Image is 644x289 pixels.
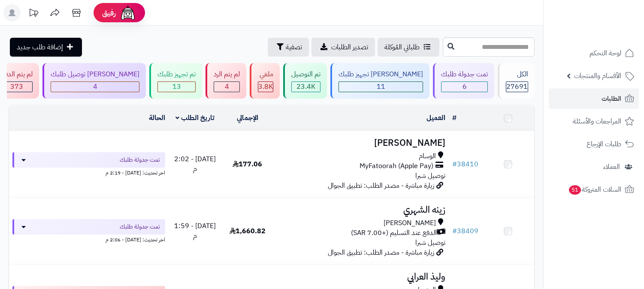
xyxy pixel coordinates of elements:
[12,168,165,177] div: اخر تحديث: [DATE] - 2:19 م
[360,161,433,171] span: MyFatoorah (Apple Pay)
[93,81,97,92] span: 4
[441,82,487,92] div: 6
[230,226,266,236] span: 1,660.82
[384,42,420,52] span: طلباتي المُوكلة
[415,171,445,181] span: توصيل شبرا
[17,42,63,52] span: إضافة طلب جديد
[549,179,639,200] a: السلات المتروكة51
[452,113,457,123] a: #
[158,82,195,92] div: 13
[328,181,434,191] span: زيارة مباشرة - مصدر الطلب: تطبيق الجوال
[603,161,620,173] span: العملاء
[51,82,139,92] div: 4
[587,138,621,150] span: طلبات الإرجاع
[1,82,32,92] div: 373
[268,38,309,57] button: تصفية
[415,238,445,248] span: توصيل شبرا
[590,47,621,59] span: لوحة التحكم
[10,38,82,57] a: إضافة طلب جديد
[549,43,639,63] a: لوحة التحكم
[172,81,181,92] span: 13
[277,205,445,215] h3: زينه الشهري
[506,69,528,79] div: الكل
[549,157,639,177] a: العملاء
[175,113,215,123] a: تاريخ الطلب
[258,69,273,79] div: ملغي
[574,70,621,82] span: الأقسام والمنتجات
[329,63,431,99] a: [PERSON_NAME] تجهيز طلبك 11
[281,63,329,99] a: تم التوصيل 23.4K
[23,4,44,24] a: تحديثات المنصة
[51,69,139,79] div: [PERSON_NAME] توصيل طلبك
[119,4,136,21] img: ai-face.png
[549,111,639,132] a: المراجعات والأسئلة
[148,63,204,99] a: تم تجهيز طلبك 13
[120,223,160,231] span: تمت جدولة طلبك
[384,218,436,228] span: [PERSON_NAME]
[568,184,621,196] span: السلات المتروكة
[258,81,273,92] span: 3.8K
[431,63,496,99] a: تمت جدولة طلبك 6
[331,42,368,52] span: تصدير الطلبات
[452,159,457,169] span: #
[549,134,639,154] a: طلبات الإرجاع
[328,247,434,258] span: زيارة مباشرة - مصدر الطلب: تطبيق الجوال
[277,272,445,282] h3: وليذ العرابي
[419,151,436,161] span: الوسام
[573,115,621,127] span: المراجعات والأسئلة
[441,69,488,79] div: تمت جدولة طلبك
[214,82,239,92] div: 4
[120,156,160,164] span: تمت جدولة طلبك
[602,93,621,105] span: الطلبات
[296,81,315,92] span: 23.4K
[549,88,639,109] a: الطلبات
[277,138,445,148] h3: [PERSON_NAME]
[225,81,229,92] span: 4
[452,226,457,236] span: #
[311,38,375,57] a: تصدير الطلبات
[233,159,262,169] span: 177.06
[463,81,467,92] span: 6
[237,113,258,123] a: الإجمالي
[1,69,33,79] div: لم يتم الدفع
[174,221,216,241] span: [DATE] - 1:59 م
[452,226,478,236] a: #38409
[378,38,439,57] a: طلباتي المُوكلة
[339,69,423,79] div: [PERSON_NAME] تجهيز طلبك
[174,154,216,174] span: [DATE] - 2:02 م
[149,113,165,123] a: الحالة
[214,69,240,79] div: لم يتم الرد
[204,63,248,99] a: لم يتم الرد 4
[351,228,437,238] span: الدفع عند التسليم (+7.00 SAR)
[286,42,302,52] span: تصفية
[569,185,581,195] span: 51
[157,69,196,79] div: تم تجهيز طلبك
[452,159,478,169] a: #38410
[102,8,116,18] span: رفيق
[506,81,528,92] span: 27691
[258,82,273,92] div: 3837
[426,113,445,123] a: العميل
[291,69,320,79] div: تم التوصيل
[248,63,281,99] a: ملغي 3.8K
[12,235,165,244] div: اخر تحديث: [DATE] - 2:06 م
[339,82,423,92] div: 11
[496,63,536,99] a: الكل27691
[292,82,320,92] div: 23443
[10,81,23,92] span: 373
[377,81,385,92] span: 11
[41,63,148,99] a: [PERSON_NAME] توصيل طلبك 4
